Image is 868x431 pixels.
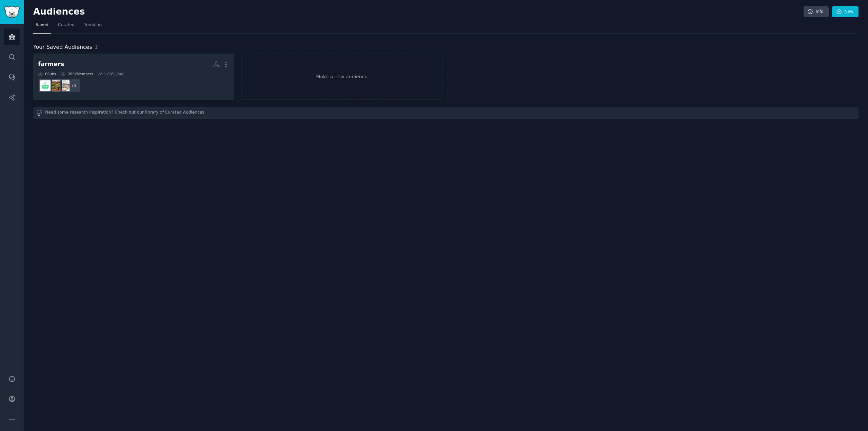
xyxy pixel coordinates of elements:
[33,6,804,17] h2: Audiences
[66,79,81,93] div: + 3
[4,6,20,18] img: GummySearch logo
[36,22,48,28] span: Saved
[241,54,442,100] a: Make a new audience
[38,72,56,76] div: 6 Sub s
[33,43,92,52] span: Your Saved Audiences
[95,44,98,50] span: 1
[61,72,93,76] div: 269k Members
[56,20,77,34] a: Curated
[84,22,102,28] span: Trending
[58,22,75,28] span: Curated
[832,6,859,18] a: New
[804,6,829,18] a: Info
[33,20,51,34] a: Saved
[40,80,51,91] img: BackyardFarmers
[33,107,859,119] div: Need some research inspiration? Check out our library of
[33,54,234,100] a: farmers6Subs269kMembers1.83% /mo+3FarmerWantsAWifeFarmersMarketBackyardFarmers
[104,72,123,76] div: 1.83 % /mo
[59,80,70,91] img: FarmerWantsAWife
[50,80,60,91] img: FarmersMarket
[82,20,104,34] a: Trending
[165,110,204,117] a: Curated Audiences
[38,60,64,68] div: farmers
